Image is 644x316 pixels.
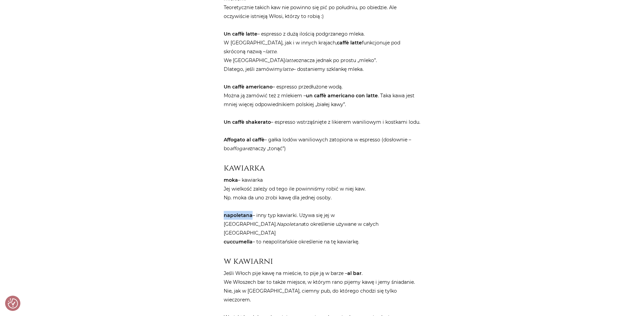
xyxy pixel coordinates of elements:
strong: Un caffè [224,31,244,37]
h3: w kawiarni [224,256,421,266]
strong: Affogato al caffè [224,137,264,143]
strong: caffè latte [337,40,362,46]
p: – kawiarka Jej wielkość zależy od tego ile powinniśmy robić w niej kaw. Np. moka da uno zrobi kaw... [224,176,421,246]
h3: kawiarka [224,163,421,173]
strong: un caffè americano con latte [306,93,378,99]
strong: latte [246,31,257,37]
strong: napoletana [224,212,253,218]
strong: moka [224,177,238,183]
strong: al bar [347,270,362,276]
img: Revisit consent button [8,298,18,309]
button: Preferencje co do zgód [8,298,18,309]
em: latte [282,66,293,72]
strong: cuccumella [224,239,253,245]
strong: Un caffè americano [224,84,273,90]
em: latte [285,57,296,63]
em: affogare [230,145,250,152]
em: latte [265,48,276,55]
em: Napoletana [277,221,304,227]
strong: Un caffè shakerato [224,119,271,125]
